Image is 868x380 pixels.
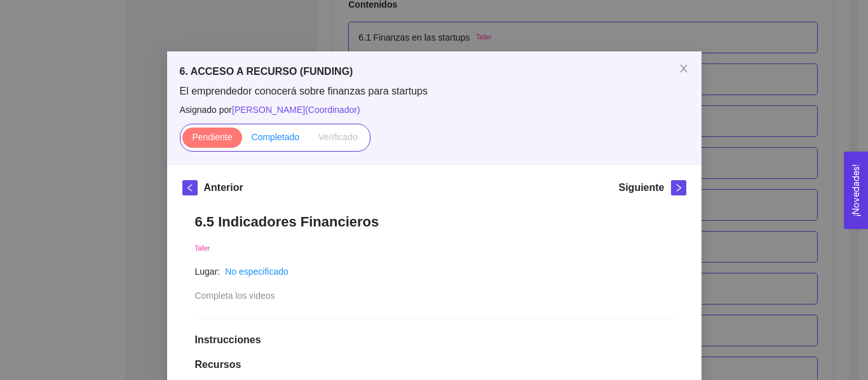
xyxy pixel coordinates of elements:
button: left [182,180,198,195]
h5: 6. ACCESO A RECURSO (FUNDING) [180,64,689,79]
span: El emprendedor conocerá sobre finanzas para startups [180,84,689,98]
span: close [679,63,689,74]
a: No especificado [225,266,288,277]
span: left [183,183,197,192]
h1: Recursos [195,358,674,371]
h5: Siguiente [618,180,664,195]
span: [PERSON_NAME] ( Coordinador ) [232,105,360,115]
span: Completa los videos [195,291,275,301]
article: Lugar: [195,265,220,278]
span: Asignado por [180,103,689,117]
span: Taller [195,245,210,252]
h1: Instrucciones [195,334,674,346]
span: Pendiente [192,132,232,142]
span: right [672,183,686,192]
button: Open Feedback Widget [844,152,868,229]
button: Close [666,51,702,87]
h1: 6.5 Indicadores Financieros [195,213,674,230]
span: Verificado [318,132,357,142]
h5: Anterior [204,180,243,195]
span: Completado [252,132,300,142]
button: right [671,180,686,195]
